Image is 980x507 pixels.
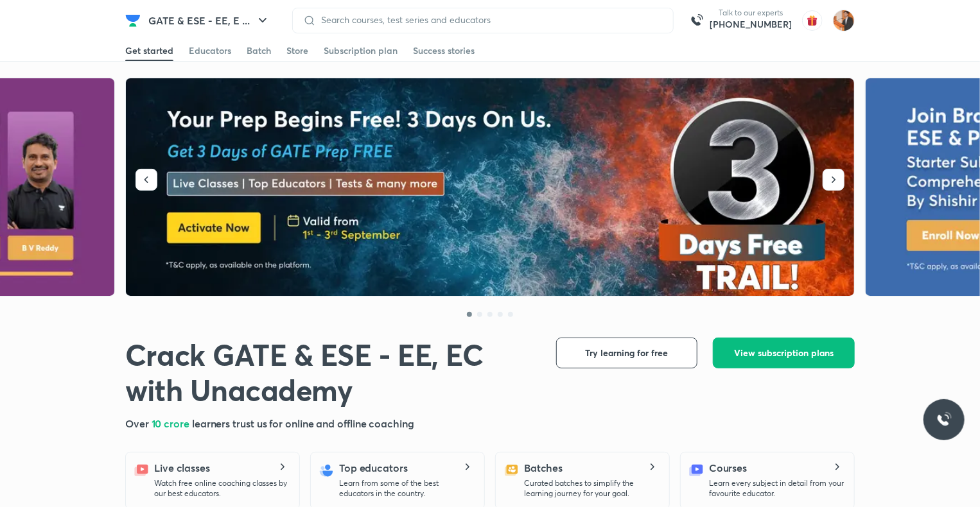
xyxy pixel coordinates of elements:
[189,40,231,61] a: Educators
[684,8,710,33] img: call-us
[339,478,474,499] p: Learn from some of the best educators in the country.
[586,347,669,359] span: Try learning for free
[710,18,792,31] a: [PHONE_NUMBER]
[125,417,152,430] span: Over
[154,478,289,499] p: Watch free online coaching classes by our best educators.
[192,417,414,430] span: learners trust us for online and offline coaching
[709,460,747,476] h5: Courses
[713,338,855,368] button: View subscription plans
[833,10,855,31] img: Ayush sagitra
[316,15,663,25] input: Search courses, test series and educators
[339,460,408,476] h5: Top educators
[125,44,173,57] div: Get started
[247,44,271,57] div: Batch
[710,8,792,18] p: Talk to our experts
[154,460,210,476] h5: Live classes
[125,40,173,61] a: Get started
[286,40,308,61] a: Store
[936,412,952,427] img: ttu
[141,8,278,33] button: GATE & ESE - EE, E ...
[152,417,192,430] span: 10 crore
[413,40,475,61] a: Success stories
[324,40,398,61] a: Subscription plan
[802,10,823,31] img: avatar
[125,13,141,28] img: Company Logo
[189,44,231,57] div: Educators
[125,338,536,408] h1: Crack GATE & ESE - EE, EC with Unacademy
[247,40,271,61] a: Batch
[413,44,475,57] div: Success stories
[709,478,844,499] p: Learn every subject in detail from your favourite educator.
[556,338,697,368] button: Try learning for free
[734,347,834,359] span: View subscription plans
[524,478,659,499] p: Curated batches to simplify the learning journey for your goal.
[286,44,308,57] div: Store
[324,44,398,57] div: Subscription plan
[524,460,563,476] h5: Batches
